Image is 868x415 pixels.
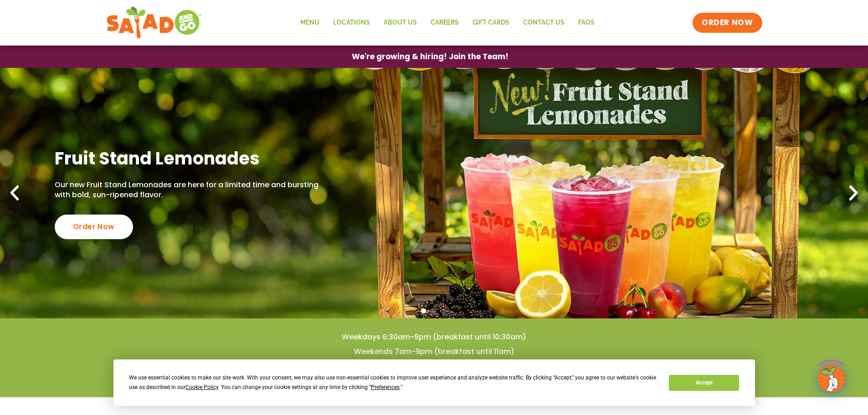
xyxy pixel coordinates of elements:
h2: Fruit Stand Lemonades [55,147,323,169]
span: ORDER NOW [702,17,753,28]
span: Go to slide 3 [442,308,447,313]
a: Careers [424,12,466,33]
span: Cookie Policy [185,384,218,390]
span: Preferences [371,384,400,390]
a: GIFT CARDS [466,12,516,33]
button: Accept [669,375,739,391]
span: Go to slide 2 [431,308,437,313]
nav: Menu [293,12,601,33]
span: Go to slide 1 [421,308,426,313]
p: Our new Fruit Stand Lemonades are here for a limited time and bursting with bold, sun-ripened fla... [55,180,323,200]
img: new-SAG-logo-768×292 [106,5,202,41]
a: Menu [293,12,326,33]
a: FAQs [571,12,601,33]
div: Order Now [55,215,133,239]
div: We use essential cookies to make our site work. With your consent, we may also use non-essential ... [129,373,658,392]
a: About Us [377,12,424,33]
a: Contact Us [516,12,571,33]
div: Next slide [843,183,863,203]
a: Locations [326,12,377,33]
a: ORDER NOW [693,13,762,33]
a: We're growing & hiring! Join the Team! [338,46,522,67]
h4: Weekends 7am-9pm (breakfast until 11am) [18,347,850,357]
div: Previous slide [5,183,25,203]
span: We're growing & hiring! Join the Team! [352,53,508,61]
h4: Weekdays 6:30am-9pm (breakfast until 10:30am) [18,332,850,342]
div: Cookie Consent Prompt [113,359,755,406]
